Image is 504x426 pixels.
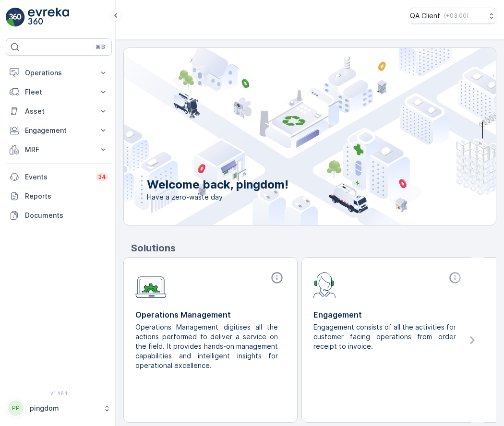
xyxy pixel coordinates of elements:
[410,11,440,21] p: QA Client
[25,87,93,97] p: Fleet
[135,322,278,370] p: Operations Management digitises all the actions performed to deliver a service on the field. It p...
[96,43,105,51] p: ⌘B
[25,126,93,135] p: Engagement
[8,401,24,416] div: PP
[6,121,112,140] button: Engagement
[25,68,93,78] p: Operations
[6,102,112,121] button: Asset
[135,271,167,298] img: module-icon
[28,8,69,27] img: logo_light-DOdMpM7g.png
[6,390,112,396] span: v 1.48.1
[98,173,106,181] p: 34
[444,12,468,20] p: ( +03:00 )
[25,145,93,154] p: MRF
[6,167,112,187] a: Events34
[25,106,93,116] p: Asset
[313,271,336,298] img: module-icon
[6,206,112,225] a: Documents
[410,8,496,24] button: QA Client(+03:00)
[6,83,112,102] button: Fleet
[81,48,496,225] img: city illustration
[131,241,496,255] p: Solutions
[25,172,90,182] p: Events
[25,211,108,220] p: Documents
[147,192,288,202] span: Have a zero-waste day
[30,403,98,413] p: pingdom
[6,398,112,418] button: PPpingdom
[313,322,456,351] p: Engagement consists of all the activities for customer facing operations from order receipt to in...
[6,8,25,27] img: logo
[135,309,286,320] p: Operations Management
[147,177,288,192] p: Welcome back, pingdom!
[313,309,464,320] p: Engagement
[6,140,112,159] button: MRF
[6,187,112,206] a: Reports
[25,191,108,201] p: Reports
[6,63,112,83] button: Operations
